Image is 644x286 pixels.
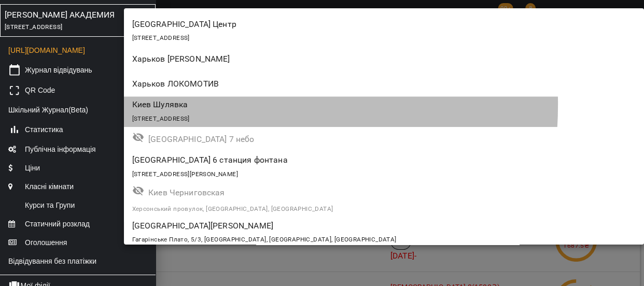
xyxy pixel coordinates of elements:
[132,18,551,31] p: [GEOGRAPHIC_DATA] Центр
[132,98,551,111] p: Киев Шулявка
[132,184,145,197] svg: Філія не опублікована
[148,133,567,146] p: [GEOGRAPHIC_DATA] 7 небо
[132,78,551,90] p: Харьков ЛОКОМОТИВ
[132,170,238,178] span: [STREET_ADDRESS][PERSON_NAME]
[132,236,397,243] span: Гагарінське Плато, 5/3, [GEOGRAPHIC_DATA], [GEOGRAPHIC_DATA], [GEOGRAPHIC_DATA]
[148,187,567,199] p: Киев Черниговская
[132,34,190,41] span: [STREET_ADDRESS]
[132,154,551,166] p: [GEOGRAPHIC_DATA] 6 станция фонтана
[132,115,190,122] span: [STREET_ADDRESS]
[132,131,145,144] svg: Філія не опублікована
[132,205,333,212] span: Херсонський провулок, [GEOGRAPHIC_DATA], [GEOGRAPHIC_DATA]
[132,53,551,65] p: Харьков [PERSON_NAME]
[132,220,551,232] p: [GEOGRAPHIC_DATA][PERSON_NAME]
